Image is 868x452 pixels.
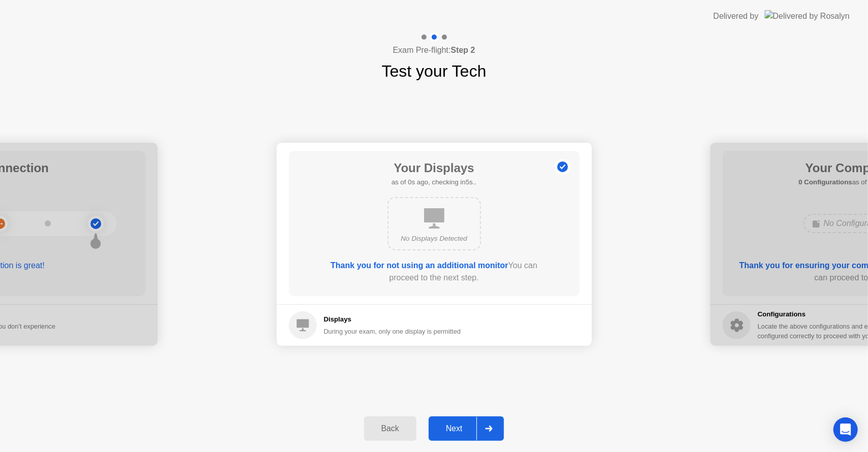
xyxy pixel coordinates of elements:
b: Step 2 [451,46,475,54]
div: Back [367,424,413,433]
b: Thank you for not using an additional monitor [331,261,508,270]
div: Next [432,424,477,433]
h4: Exam Pre-flight: [393,44,475,56]
h5: Displays [324,314,461,325]
button: Next [429,416,504,441]
button: Back [364,416,416,441]
div: You can proceed to the next step. [318,260,551,284]
div: Open Intercom Messenger [833,417,858,442]
div: Delivered by [713,10,759,22]
h5: as of 0s ago, checking in5s.. [392,177,476,187]
h1: Your Displays [392,159,476,177]
img: Delivered by Rosalyn [765,10,850,22]
div: During your exam, only one display is permitted [324,327,461,336]
h1: Test your Tech [382,59,487,83]
div: No Displays Detected [397,234,472,244]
